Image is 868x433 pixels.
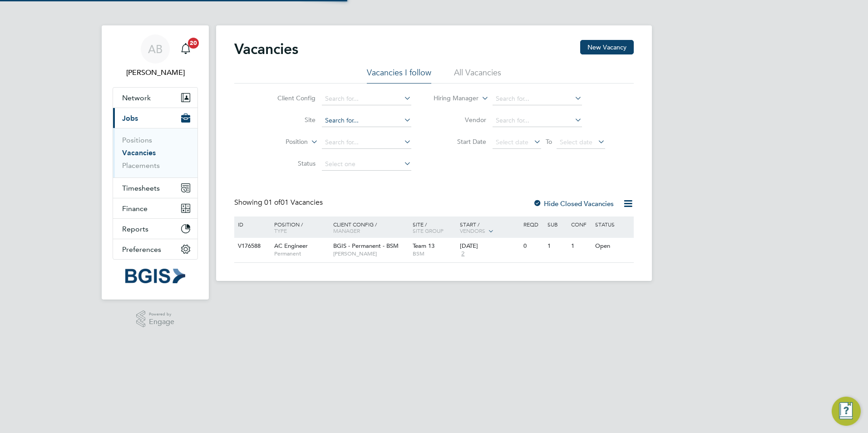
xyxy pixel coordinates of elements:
[434,138,486,146] label: Start Date
[113,178,197,198] button: Timesheets
[149,310,174,318] span: Powered by
[122,184,160,192] span: Timesheets
[545,238,569,255] div: 1
[460,227,485,234] span: Vendors
[267,216,331,238] div: Position /
[545,216,569,232] div: Sub
[367,67,431,84] li: Vacancies I follow
[122,114,138,123] span: Jobs
[413,242,434,250] span: Team 13
[426,94,478,103] label: Hiring Manager
[832,397,861,426] button: Engage Resource Center
[263,159,316,167] label: Status
[543,136,555,148] span: To
[122,245,161,254] span: Preferences
[113,67,198,78] span: Adam Bramley
[333,242,399,250] span: BGIS - Permanent - BSM
[264,198,281,207] span: 01 of
[333,227,360,234] span: Manager
[521,216,545,232] div: Reqd
[274,250,329,257] span: Permanent
[460,250,466,258] span: 2
[322,93,411,105] input: Search for...
[234,40,298,58] h2: Vacancies
[593,238,632,255] div: Open
[236,238,267,255] div: V176588
[434,116,486,124] label: Vendor
[122,93,151,102] span: Network
[569,238,592,255] div: 1
[264,198,323,207] span: 01 Vacancies
[113,219,197,239] button: Reports
[413,250,456,257] span: BSM
[521,238,545,255] div: 0
[496,138,528,146] span: Select date
[122,136,152,144] a: Positions
[113,128,197,177] div: Jobs
[113,198,197,218] button: Finance
[454,67,501,84] li: All Vacancies
[458,216,521,239] div: Start /
[113,88,197,108] button: Network
[122,161,160,170] a: Placements
[136,310,175,328] a: Powered byEngage
[331,216,410,238] div: Client Config /
[122,225,148,233] span: Reports
[125,269,185,283] img: bgis-logo-retina.png
[580,40,634,54] button: New Vacancy
[274,242,308,250] span: AC Engineer
[533,199,614,208] label: Hide Closed Vacancies
[234,198,325,207] div: Showing
[122,204,148,213] span: Finance
[263,116,316,124] label: Site
[493,114,582,127] input: Search for...
[102,25,209,300] nav: Main navigation
[236,216,267,232] div: ID
[113,269,198,283] a: Go to home page
[410,216,458,238] div: Site /
[177,34,195,64] a: 20
[148,43,163,55] span: AB
[256,138,308,147] label: Position
[113,34,198,78] a: AB[PERSON_NAME]
[460,242,519,250] div: [DATE]
[333,250,408,257] span: [PERSON_NAME]
[569,216,592,232] div: Conf
[188,38,199,49] span: 20
[263,94,316,102] label: Client Config
[322,136,411,149] input: Search for...
[113,239,197,259] button: Preferences
[493,93,582,105] input: Search for...
[113,108,197,128] button: Jobs
[122,148,156,157] a: Vacancies
[593,216,632,232] div: Status
[149,318,174,326] span: Engage
[322,158,411,171] input: Select one
[560,138,592,146] span: Select date
[274,227,287,234] span: Type
[413,227,444,234] span: Site Group
[322,114,411,127] input: Search for...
